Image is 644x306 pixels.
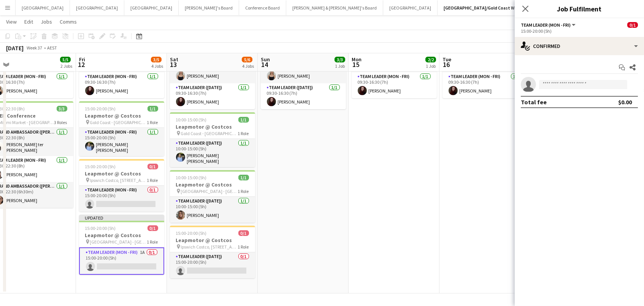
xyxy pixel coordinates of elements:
span: 2/2 [425,57,436,62]
button: Team Leader (Mon - Fri) [521,22,577,28]
app-card-role: Team Leader ([DATE])1/110:00-15:00 (5h)[PERSON_NAME] [170,197,255,223]
span: 3 Roles [54,120,67,125]
app-card-role: Team Leader (Mon - Fri)1/109:30-16:30 (7h)[PERSON_NAME] [79,72,164,98]
span: Ipswich Costco, [STREET_ADDRESS] [181,244,238,250]
span: 1 Role [147,239,158,245]
span: View [6,18,17,25]
button: Conference Board [239,0,286,15]
button: [PERSON_NAME]'s Board [179,0,239,15]
div: [DATE] [6,44,24,52]
app-job-card: 10:00-15:00 (5h)1/1Leapmotor @ Costcos Gold Coast - [GEOGRAPHIC_DATA]1 RoleTeam Leader ([DATE])1/... [170,112,255,167]
h3: Leapmotor @ Costcos [79,232,164,239]
button: [GEOGRAPHIC_DATA]/Gold Coast Winter [438,0,531,15]
app-card-role: Team Leader ([DATE])1/110:00-15:00 (5h)[PERSON_NAME] [PERSON_NAME] [170,139,255,167]
span: 12 [78,60,85,69]
div: 15:00-20:00 (5h) [521,28,638,34]
app-card-role: Team Leader (Mon - Fri)1A0/115:00-20:00 (5h) [79,247,164,275]
h3: Leapmotor @ Costcos [79,170,164,177]
div: 4 Jobs [151,63,163,69]
button: [PERSON_NAME] & [PERSON_NAME]'s Board [286,0,383,15]
div: 4 Jobs [242,63,254,69]
div: Total fee [521,98,547,106]
span: Fri [79,56,85,63]
app-job-card: 15:00-20:00 (5h)0/1Leapmotor @ Costcos Ipswich Costco, [STREET_ADDRESS]1 RoleTeam Leader (Mon - F... [79,159,164,212]
span: 1/1 [238,117,249,123]
span: 1/1 [238,175,249,180]
span: Jobs [41,18,52,25]
h3: Job Fulfilment [515,4,644,14]
span: [GEOGRAPHIC_DATA] - [GEOGRAPHIC_DATA] [181,188,238,194]
span: Gold Coast - [GEOGRAPHIC_DATA] [90,120,147,125]
span: 15:00-20:00 (5h) [85,164,116,169]
span: Comms [60,18,77,25]
span: 15:00-20:00 (5h) [176,230,207,236]
div: Confirmed [515,37,644,55]
span: Gold Coast - [GEOGRAPHIC_DATA] [181,131,238,136]
span: Sun [261,56,270,63]
h3: Leapmotor @ Costcos [170,237,255,244]
div: AEST [47,45,57,51]
app-card-role: Team Leader ([DATE])1/109:30-16:30 (7h)[PERSON_NAME] [170,83,255,109]
span: 0/1 [148,164,158,169]
app-card-role: Team Leader ([DATE])0/115:00-20:00 (5h) [170,252,255,278]
button: [GEOGRAPHIC_DATA] [383,0,438,15]
app-job-card: 10:00-15:00 (5h)1/1Leapmotor @ Costcos [GEOGRAPHIC_DATA] - [GEOGRAPHIC_DATA]1 RoleTeam Leader ([D... [170,170,255,223]
span: 10:00-15:00 (5h) [176,175,207,180]
span: Edit [24,18,33,25]
span: 15 [351,60,362,69]
app-card-role: Team Leader (Mon - Fri)1/109:30-16:30 (7h)[PERSON_NAME] [443,72,528,98]
span: 0/1 [238,230,249,236]
span: Mon [352,56,362,63]
div: Updated [79,215,164,221]
a: Comms [57,17,80,27]
span: 1 Role [238,131,249,136]
div: 2 Jobs [60,63,72,69]
span: 15:00-20:00 (5h) [85,106,116,112]
span: 1 Role [147,177,158,183]
div: $0.00 [618,98,632,106]
app-card-role: Team Leader (Mon - Fri)0/115:00-20:00 (5h) [79,186,164,212]
span: Sat [170,56,178,63]
button: [GEOGRAPHIC_DATA] [16,0,70,15]
span: 1/1 [148,106,158,112]
h3: Leapmotor @ Costcos [170,181,255,188]
app-job-card: Updated15:00-20:00 (5h)0/1Leapmotor @ Costcos [GEOGRAPHIC_DATA] - [GEOGRAPHIC_DATA]1 RoleTeam Lea... [79,215,164,275]
span: 3/3 [335,57,345,62]
span: 5/5 [60,57,71,62]
span: 0/1 [148,225,158,231]
span: 1 Role [238,244,249,250]
a: View [3,17,20,27]
span: 1 Role [238,188,249,194]
span: 15:00-20:00 (5h) [85,225,116,231]
span: 16 [441,60,451,69]
span: 13 [169,60,178,69]
span: Ipswich Costco, [STREET_ADDRESS] [90,177,147,183]
h3: Leapmotor @ Costcos [170,123,255,130]
app-job-card: 15:00-20:00 (5h)1/1Leapmotor @ Costcos Gold Coast - [GEOGRAPHIC_DATA]1 RoleTeam Leader (Mon - Fri... [79,101,164,156]
span: 3/3 [57,106,67,112]
h3: Leapmotor @ Costcos [79,112,164,119]
span: 10:00-15:00 (5h) [176,117,207,123]
button: [GEOGRAPHIC_DATA] [124,0,179,15]
span: Week 37 [25,45,44,51]
app-card-role: Team Leader ([DATE])1/109:30-16:30 (7h)[PERSON_NAME] [261,83,346,109]
span: 0/1 [627,22,638,28]
span: 1 Role [147,120,158,125]
a: Edit [21,17,36,27]
div: 1 Job [426,63,436,69]
app-job-card: 15:00-20:00 (5h)0/1Leapmotor @ Costcos Ipswich Costco, [STREET_ADDRESS]1 RoleTeam Leader ([DATE])... [170,226,255,278]
span: Team Leader (Mon - Fri) [521,22,571,28]
span: [GEOGRAPHIC_DATA] - [GEOGRAPHIC_DATA] [90,239,147,245]
app-card-role: Team Leader (Mon - Fri)1/109:30-16:30 (7h)[PERSON_NAME] [352,72,437,98]
div: 1 Job [335,63,345,69]
span: Tue [443,56,451,63]
button: [GEOGRAPHIC_DATA] [70,0,124,15]
span: 3/5 [151,57,162,62]
a: Jobs [38,17,55,27]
